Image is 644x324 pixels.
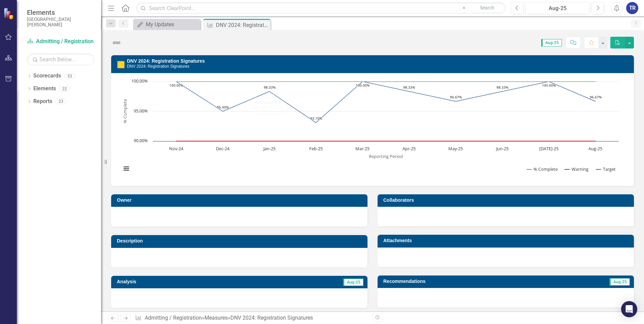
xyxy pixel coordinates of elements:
[403,85,415,90] text: 98.33%
[525,2,590,14] button: Aug-25
[33,85,56,93] a: Elements
[596,166,616,172] button: Show Target
[122,99,128,123] text: % Complete
[310,116,322,121] text: 93.10%
[369,153,403,159] text: Reporting Period
[450,95,462,99] text: 96.67%
[528,4,587,12] div: Aug-25
[626,2,638,14] button: TR
[471,3,504,13] button: Search
[588,145,602,152] text: Aug-25
[145,315,202,321] a: Admitting / Registration
[217,105,229,109] text: 95.00%
[527,166,558,172] button: Show % Complete
[27,38,94,45] a: Admitting / Registration
[131,78,148,84] text: 100.00%
[621,301,637,317] div: Open Intercom Messenger
[118,78,627,179] div: Chart. Highcharts interactive chart.
[590,95,602,99] text: 96.67%
[122,164,131,173] button: View chart menu, Chart
[118,78,622,179] svg: Interactive chart
[204,315,228,321] a: Measures
[356,83,369,88] text: 100.00%
[27,8,94,17] span: Elements
[383,238,631,243] h3: Attachments
[480,5,494,10] span: Search
[134,108,148,114] text: 95.00%
[33,98,52,105] a: Reports
[496,85,508,90] text: 98.33%
[27,17,94,28] small: [GEOGRAPHIC_DATA][PERSON_NAME]
[146,20,199,29] div: My Updates
[542,83,556,88] text: 100.00%
[230,315,313,321] div: DNV 2024: Registration Signatures
[64,73,75,79] div: 53
[175,140,597,142] g: Warning, line 2 of 3 with 10 data points.
[134,137,148,143] text: 90.00%
[127,58,205,64] a: DNV 2024: Registration Signatures
[169,145,184,152] text: Nov-24
[117,238,364,244] h3: Description
[127,64,189,69] small: DNV 2024: Registration Signatures
[27,54,94,65] input: Search Below...
[135,20,199,29] a: My Updates
[609,278,630,286] span: Aug-25
[216,21,269,29] div: DNV 2024: Registration Signatures
[541,39,562,46] span: Aug-25
[309,145,323,152] text: Feb-25
[33,72,61,80] a: Scorecards
[117,198,364,203] h3: Owner
[117,279,235,284] h3: Analysis
[383,279,548,284] h3: Recommendations
[117,61,125,69] img: Caution
[169,83,183,88] text: 100.00%
[111,37,122,48] img: Not Defined
[343,279,363,286] span: Aug-25
[136,2,506,14] input: Search ClearPoint...
[264,85,276,90] text: 98.33%
[59,86,70,92] div: 22
[495,145,509,152] text: Jun-25
[135,314,367,322] div: » »
[383,198,631,203] h3: Collaborators
[175,80,597,83] g: Target, line 3 of 3 with 10 data points.
[216,145,230,152] text: Dec-24
[263,145,276,152] text: Jan-25
[56,99,66,104] div: 23
[3,7,15,19] img: ClearPoint Strategy
[565,166,589,172] button: Show Warning
[402,145,416,152] text: Apr-25
[448,145,463,152] text: May-25
[539,145,558,152] text: [DATE]-25
[355,145,369,152] text: Mar-25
